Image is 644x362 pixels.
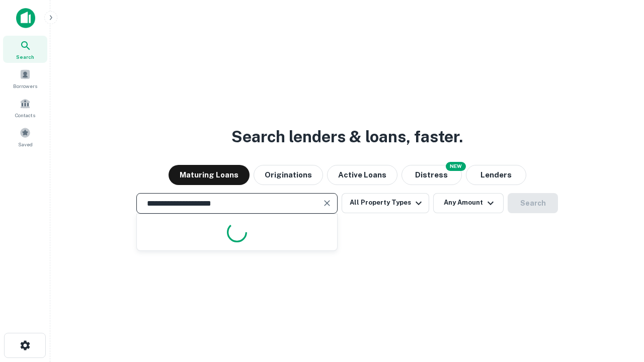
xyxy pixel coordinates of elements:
button: Originations [254,165,323,185]
button: Search distressed loans with lien and other non-mortgage details. [401,165,462,185]
button: All Property Types [342,193,429,213]
button: Any Amount [433,193,504,213]
iframe: Chat Widget [594,282,644,330]
a: Saved [3,123,47,150]
img: capitalize-icon.png [16,8,35,28]
button: Maturing Loans [169,165,250,185]
a: Contacts [3,94,47,121]
span: Contacts [15,111,35,119]
a: Search [3,36,47,63]
a: Borrowers [3,65,47,92]
div: NEW [446,162,466,171]
button: Lenders [466,165,526,185]
h3: Search lenders & loans, faster. [231,125,463,149]
button: Clear [320,196,334,210]
button: Active Loans [327,165,397,185]
span: Search [16,53,34,61]
span: Borrowers [13,82,37,90]
span: Saved [18,140,33,148]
